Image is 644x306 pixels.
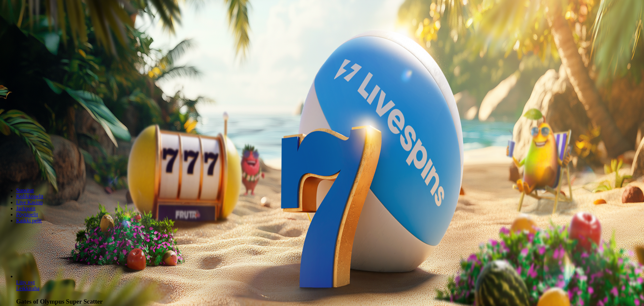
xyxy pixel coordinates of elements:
[16,298,641,305] h3: Gates of Olympus Super Scatter
[16,273,641,305] article: Gates of Olympus Super Scatter
[16,279,35,285] a: Gates of Olympus Super Scatter
[16,286,39,291] a: Gates of Olympus Super Scatter
[16,187,34,193] a: Suositut
[16,193,43,199] a: Kolikkopelit
[16,218,42,223] a: Kaikki pelit
[3,176,641,224] nav: Lobby
[16,206,36,211] a: Jackpotit
[3,176,641,236] header: Lobby
[16,279,35,285] span: Liity nyt
[16,200,43,205] a: Live Kasino
[16,212,38,217] a: Pöytäpelit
